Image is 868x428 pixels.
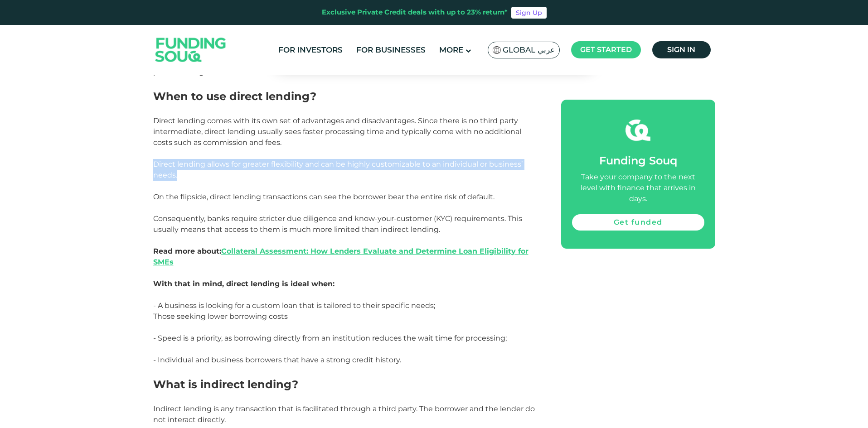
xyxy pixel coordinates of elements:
span: Get started [580,45,632,54]
span: Global عربي [503,45,555,55]
span: On the flipside, direct lending transactions can see the borrower bear the entire risk of default. [153,192,495,201]
span: Funding Souq [599,154,677,167]
span: Direct lending allows for greater flexibility and can be highly customizable to an individual or ... [153,160,523,179]
span: Direct lending comes with its own set of advantages and disadvantages. Since there is no third pa... [153,116,521,147]
div: Exclusive Private Credit deals with up to 23% return* [322,7,508,18]
a: Sign Up [511,7,547,19]
span: Consequently, banks require stricter due diligence and know-your-customer (KYC) requirements. Thi... [153,214,529,266]
strong: Read more about: [153,247,529,266]
a: For Businesses [354,43,428,58]
a: Sign in [652,41,711,58]
span: This is when individual lenders provide funds to individual borrowers directly, usually through o... [153,46,520,76]
span: Those seeking lower borrowing costs [153,312,288,321]
span: When to use direct lending? [153,90,316,103]
a: For Investors [276,43,345,58]
span: - Speed is a priority, as borrowing directly from an institution reduces the wait time for proces... [153,334,507,342]
img: Logo [146,27,235,73]
span: - Individual and business borrowers that have a strong credit history. [153,356,401,364]
img: SA Flag [493,46,501,54]
span: Indirect lending is any transaction that is facilitated through a third party. The borrower and t... [153,404,535,424]
span: Sign in [667,45,695,54]
a: Collateral Assessment: How Lenders Evaluate and Determine Loan Eligibility for SMEs [153,247,529,266]
span: What is indirect lending? [153,378,298,391]
div: Take your company to the next level with finance that arrives in days. [572,172,704,204]
img: fsicon [626,118,650,143]
span: More [439,45,463,54]
span: With that in mind, direct lending is ideal when: [153,279,335,288]
span: - A business is looking for a custom loan that is tailored to their specific needs; [153,301,435,310]
a: Get funded [572,214,704,231]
